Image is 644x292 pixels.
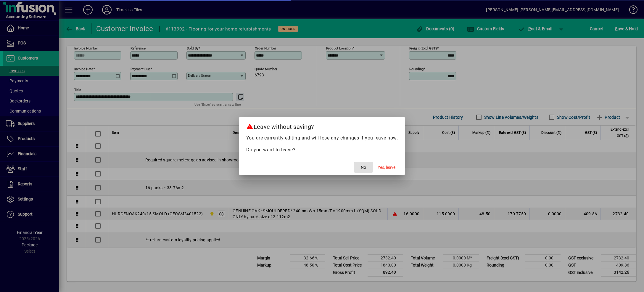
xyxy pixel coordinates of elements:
h2: Leave without saving? [239,117,405,134]
p: You are currently editing and will lose any changes if you leave now. [246,134,398,142]
button: Yes, leave [375,162,398,173]
button: No [354,162,373,173]
span: No [361,164,366,171]
span: Yes, leave [378,164,395,171]
p: Do you want to leave? [246,146,398,153]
